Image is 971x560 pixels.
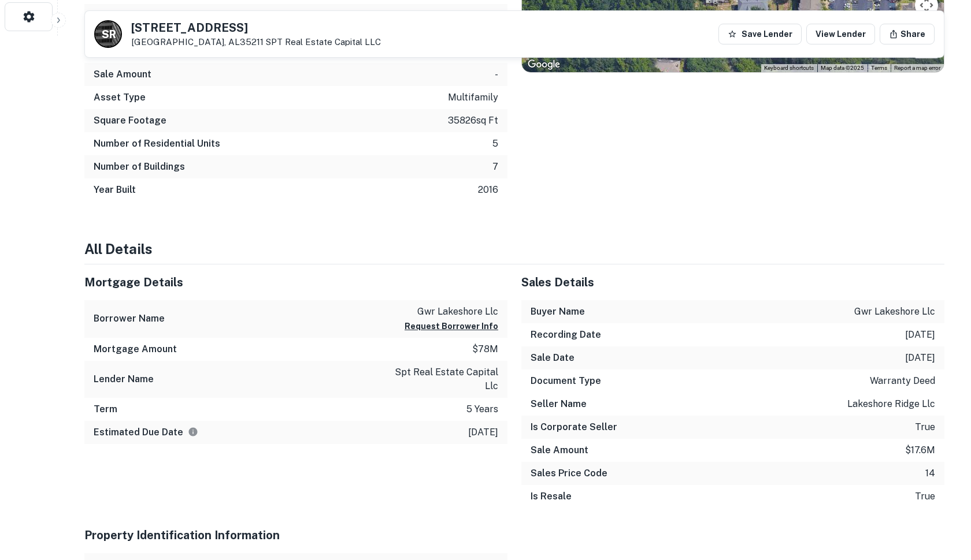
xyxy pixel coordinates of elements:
p: [GEOGRAPHIC_DATA], AL35211 [131,37,381,47]
a: View Lender [806,24,875,44]
h6: Recording Date [531,328,601,342]
a: Terms (opens in new tab) [871,65,887,71]
p: gwr lakeshore llc [405,305,498,319]
a: Open this area in Google Maps (opens a new window) [525,57,563,72]
h6: Sale Date [531,351,575,365]
p: multifamily [448,91,498,104]
h6: Asset Type [94,91,146,104]
span: Map data ©2025 [821,65,864,71]
h6: Term [94,402,117,416]
button: Keyboard shortcuts [764,64,814,72]
h6: Is Corporate Seller [531,420,617,434]
h6: Is Resale [531,490,572,503]
h5: Property Identification Information [84,527,507,544]
p: 2016 [478,183,498,197]
button: Share [880,24,935,44]
a: S R [94,20,122,48]
p: 5 years [466,402,498,416]
p: true [915,420,935,434]
h6: Buyer Name [531,305,585,319]
h6: Sales Price Code [531,466,607,480]
a: SPT Real Estate Capital LLC [266,37,381,47]
iframe: Chat Widget [913,468,971,523]
p: 14 [925,466,935,480]
p: lakeshore ridge llc [847,397,935,411]
h6: Estimated Due Date [94,425,198,439]
a: Report a map error [894,65,940,71]
h6: Seller Name [531,397,587,411]
h5: [STREET_ADDRESS] [131,22,381,33]
p: [DATE] [468,425,498,439]
h5: Mortgage Details [84,274,507,291]
h6: LTV [94,9,124,23]
h6: Square Footage [94,114,166,128]
button: Request Borrower Info [405,319,498,333]
h6: Borrower Name [94,312,165,326]
p: $78m [472,342,498,356]
h6: Year Built [94,183,136,197]
p: - [495,9,498,23]
h6: Number of Buildings [94,160,185,174]
p: 5 [492,137,498,151]
button: Save Lender [718,24,802,44]
p: [DATE] [905,351,935,365]
h5: Sales Details [521,274,944,291]
p: 7 [492,160,498,174]
svg: Estimate is based on a standard schedule for this type of loan. [188,427,198,437]
p: spt real estate capital llc [394,365,498,393]
h6: Mortgage Amount [94,342,177,356]
p: S R [102,27,115,42]
p: $17.6m [905,443,935,457]
img: Google [525,57,563,72]
h6: Number of Residential Units [94,137,220,151]
h6: Sale Amount [94,68,151,81]
p: warranty deed [870,374,935,388]
p: gwr lakeshore llc [854,305,935,319]
p: 35826 sq ft [448,114,498,128]
p: - [495,68,498,81]
h4: All Details [84,238,944,259]
h6: Sale Amount [531,443,588,457]
h6: Lender Name [94,372,154,386]
p: [DATE] [905,328,935,342]
h6: Document Type [531,374,601,388]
